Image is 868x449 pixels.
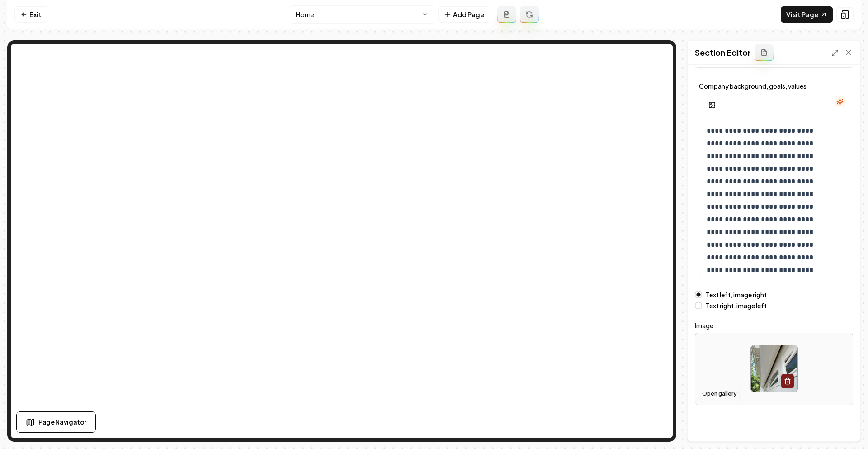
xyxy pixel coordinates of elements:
[14,6,47,23] a: Exit
[38,417,86,427] span: Page Navigator
[699,387,740,401] button: Open gallery
[438,6,490,23] button: Add Page
[703,97,721,113] button: Add Image
[695,46,751,59] h2: Section Editor
[755,44,774,61] button: Add admin section prompt
[781,6,833,23] a: Visit Page
[520,6,539,23] button: Regenerate page
[706,302,767,309] label: Text right, image left
[695,320,853,331] label: Image
[497,6,516,23] button: Add admin page prompt
[706,291,767,298] label: Text left, image right
[16,411,96,433] button: Page Navigator
[751,345,797,392] img: image
[699,83,849,89] label: Company background, goals, values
